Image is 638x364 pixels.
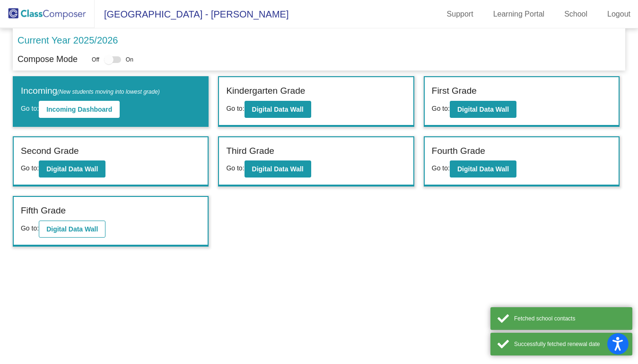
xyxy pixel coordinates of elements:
label: First Grade [432,84,477,98]
b: Digital Data Wall [46,165,98,173]
div: Successfully fetched renewal date [514,340,625,348]
b: Digital Data Wall [457,165,509,173]
span: Off [92,55,99,64]
b: Digital Data Wall [252,165,304,173]
a: Logout [600,7,638,22]
label: Incoming [21,84,160,98]
label: Kindergarten Grade [226,84,305,98]
p: Compose Mode [17,53,78,66]
button: Digital Data Wall [245,160,311,178]
label: Second Grade [21,144,79,158]
b: Digital Data Wall [457,106,509,113]
button: Digital Data Wall [39,221,105,238]
button: Digital Data Wall [39,160,105,178]
span: Go to: [21,105,39,112]
span: [GEOGRAPHIC_DATA] - [PERSON_NAME] [95,7,288,22]
span: Go to: [432,164,450,172]
b: Incoming Dashboard [46,106,112,113]
span: Go to: [226,105,244,112]
b: Digital Data Wall [252,106,304,113]
div: Fetched school contacts [514,314,625,323]
p: Current Year 2025/2026 [17,33,118,47]
button: Digital Data Wall [245,101,311,118]
b: Digital Data Wall [46,225,98,233]
label: Third Grade [226,144,274,158]
label: Fourth Grade [432,144,485,158]
a: Support [439,7,481,22]
button: Digital Data Wall [450,101,516,118]
a: Learning Portal [486,7,552,22]
span: On [126,55,133,64]
span: Go to: [432,105,450,112]
span: Go to: [226,164,244,172]
label: Fifth Grade [21,204,66,218]
a: School [557,7,595,22]
button: Digital Data Wall [450,160,516,178]
span: Go to: [21,164,39,172]
button: Incoming Dashboard [39,101,120,118]
span: (New students moving into lowest grade) [57,89,160,95]
span: Go to: [21,224,39,232]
